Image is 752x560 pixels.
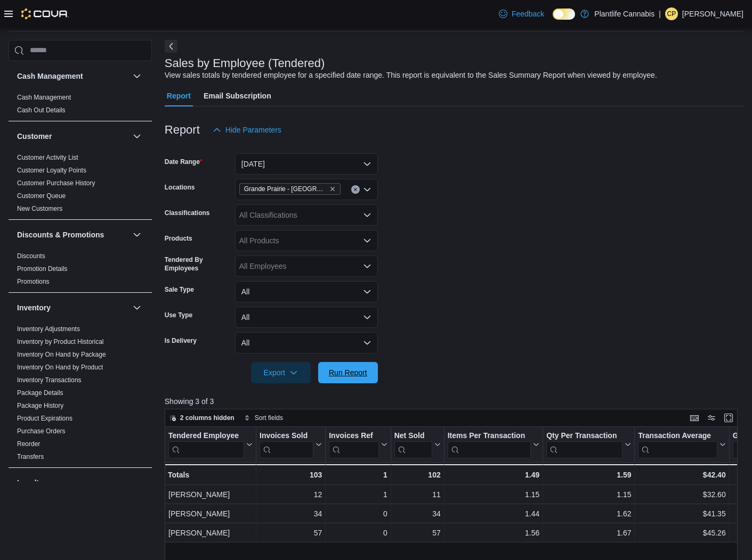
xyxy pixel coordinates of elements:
[329,367,367,378] span: Run Report
[165,234,192,243] label: Products
[235,153,378,175] button: [DATE]
[17,265,68,273] span: Promotion Details
[448,507,540,520] div: 1.44
[17,166,86,175] span: Customer Loyalty Points
[17,71,83,81] h3: Cash Management
[165,311,192,319] label: Use Type
[17,167,86,174] a: Customer Loyalty Points
[239,183,341,195] span: Grande Prairie - Cobblestone
[329,468,387,481] div: 1
[17,302,51,313] h3: Inventory
[363,185,371,194] button: Open list of options
[17,71,128,81] button: Cash Management
[363,262,371,270] button: Open list of options
[638,431,725,458] button: Transaction Average
[17,350,106,359] span: Inventory On Hand by Package
[363,211,371,219] button: Open list of options
[17,338,104,345] a: Inventory by Product Historical
[168,526,253,539] div: [PERSON_NAME]
[17,427,66,435] a: Purchase Orders
[447,431,539,458] button: Items Per Transaction
[594,7,654,20] p: Plantlife Cannabis
[260,468,322,481] div: 103
[9,250,152,292] div: Discounts & Promotions
[208,119,286,141] button: Hide Parameters
[17,93,71,102] span: Cash Management
[17,376,82,384] a: Inventory Transactions
[447,468,539,481] div: 1.49
[17,131,52,142] h3: Customer
[168,488,253,501] div: [PERSON_NAME]
[165,209,210,217] label: Classifications
[17,192,66,200] span: Customer Queue
[17,252,45,260] span: Discounts
[546,431,622,441] div: Qty Per Transaction
[260,431,313,441] div: Invoices Sold
[131,301,143,314] button: Inventory
[553,9,575,20] input: Dark Mode
[665,7,678,20] div: Callie Parsons
[17,402,63,409] a: Package History
[363,236,371,245] button: Open list of options
[260,507,322,520] div: 34
[17,154,78,161] a: Customer Activity List
[168,468,253,481] div: Totals
[17,325,80,333] a: Inventory Adjustments
[659,7,661,20] p: |
[495,3,548,24] a: Feedback
[131,130,143,143] button: Customer
[17,440,40,448] span: Reorder
[131,228,143,241] button: Discounts & Promotions
[235,281,378,302] button: All
[17,229,128,240] button: Discounts & Promotions
[17,265,68,273] a: Promotion Details
[165,396,743,407] p: Showing 3 of 3
[131,70,143,83] button: Cash Management
[394,507,441,520] div: 34
[667,7,676,20] span: CP
[17,376,82,384] span: Inventory Transactions
[180,414,235,422] span: 2 columns hidden
[638,526,725,539] div: $45.26
[9,91,152,121] div: Cash Management
[9,323,152,467] div: Inventory
[17,477,43,488] h3: Loyalty
[165,336,197,345] label: Is Delivery
[17,278,50,285] a: Promotions
[165,183,195,192] label: Locations
[17,337,104,346] span: Inventory by Product Historical
[168,431,253,458] button: Tendered Employee
[17,414,72,423] span: Product Expirations
[546,526,631,539] div: 1.67
[17,452,44,461] span: Transfers
[553,20,553,20] span: Dark Mode
[17,363,103,372] span: Inventory On Hand by Product
[546,488,631,501] div: 1.15
[448,488,540,501] div: 1.15
[447,431,531,441] div: Items Per Transaction
[165,256,231,273] label: Tendered By Employees
[21,9,69,19] img: Cova
[17,252,45,260] a: Discounts
[167,85,191,106] span: Report
[17,106,66,114] span: Cash Out Details
[546,507,631,520] div: 1.62
[255,414,283,422] span: Sort fields
[240,411,287,424] button: Sort fields
[17,131,128,142] button: Customer
[546,431,622,458] div: Qty Per Transaction
[394,468,440,481] div: 102
[17,179,95,187] a: Customer Purchase History
[17,204,62,213] span: New Customers
[165,40,177,53] button: Next
[351,185,360,194] button: Clear input
[260,431,313,458] div: Invoices Sold
[165,285,194,294] label: Sale Type
[165,70,657,81] div: View sales totals by tendered employee for a specified date range. This report is equivalent to t...
[17,229,104,240] h3: Discounts & Promotions
[225,125,281,135] span: Hide Parameters
[17,302,128,313] button: Inventory
[260,526,322,539] div: 57
[394,431,432,441] div: Net Sold
[17,153,78,162] span: Customer Activity List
